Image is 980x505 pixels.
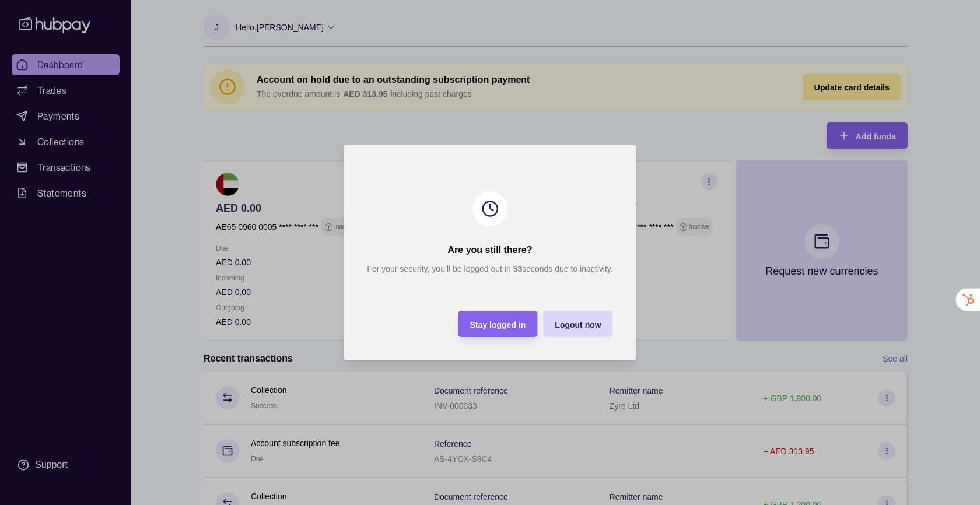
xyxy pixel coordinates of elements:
[513,264,523,273] strong: 53
[543,311,612,337] button: Logout now
[448,244,533,257] h2: Are you still there?
[367,262,612,275] p: For your security, you’ll be logged out in seconds due to inactivity.
[470,320,526,329] span: Stay logged in
[555,320,601,329] span: Logout now
[459,311,538,337] button: Stay logged in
